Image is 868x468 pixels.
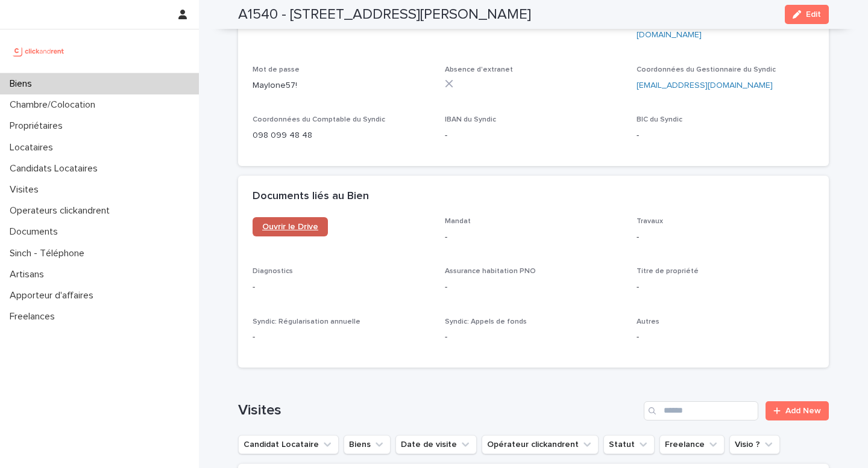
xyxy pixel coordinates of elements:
[445,281,623,294] p: -
[445,129,623,142] p: -
[395,435,477,454] button: Date de visite
[238,6,531,23] h2: A1540 - [STREET_ADDRESS][PERSON_NAME]
[5,205,119,217] p: Operateurs clickandrent
[766,401,829,420] a: Add New
[253,318,360,325] span: Syndic: Régularisation annuelle
[637,331,814,343] p: -
[637,218,663,225] span: Travaux
[5,226,68,238] p: Documents
[482,435,599,454] button: Opérateur clickandrent
[238,402,639,419] h1: Visites
[5,78,42,90] p: Biens
[238,435,339,454] button: Candidat Locataire
[10,39,68,63] img: UCB0brd3T0yccxBKYDjQ
[253,66,300,73] span: Mot de passe
[637,129,814,142] p: -
[785,5,829,24] button: Edit
[5,120,72,132] p: Propriétaires
[637,81,773,90] a: [EMAIL_ADDRESS][DOMAIN_NAME]
[5,99,105,111] p: Chambre/Colocation
[5,248,94,259] p: Sinch - Téléphone
[5,311,64,322] p: Freelances
[253,217,328,236] a: Ouvrir le Drive
[253,116,385,123] span: Coordonnées du Comptable du Syndic
[729,435,780,454] button: Visio ?
[445,231,623,244] p: -
[644,401,758,420] input: Search
[262,223,318,231] span: Ouvrir le Drive
[637,281,814,294] p: -
[445,218,471,225] span: Mandat
[253,331,430,343] p: -
[253,268,293,275] span: Diagnostics
[445,331,623,343] p: -
[5,142,63,153] p: Locataires
[253,281,430,294] p: -
[253,79,430,92] p: Maylone57!
[253,131,312,140] ringoverc2c-number-84e06f14122c: 098 099 48 48
[253,190,369,203] h2: Documents liés au Bien
[637,268,699,275] span: Titre de propriété
[637,116,682,123] span: BIC du Syndic
[445,116,496,123] span: IBAN du Syndic
[5,163,107,174] p: Candidats Locataires
[637,318,659,325] span: Autres
[344,435,391,454] button: Biens
[253,131,312,140] ringoverc2c-84e06f14122c: Call with Ringover
[659,435,725,454] button: Freelance
[5,184,48,196] p: Visites
[603,435,655,454] button: Statut
[445,268,536,275] span: Assurance habitation PNO
[785,407,821,415] span: Add New
[445,318,527,325] span: Syndic: Appels de fonds
[637,231,814,244] p: -
[5,290,103,301] p: Apporteur d'affaires
[637,66,776,73] span: Coordonnées du Gestionnaire du Syndic
[5,269,54,280] p: Artisans
[445,66,513,73] span: Absence d'extranet
[806,10,821,19] span: Edit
